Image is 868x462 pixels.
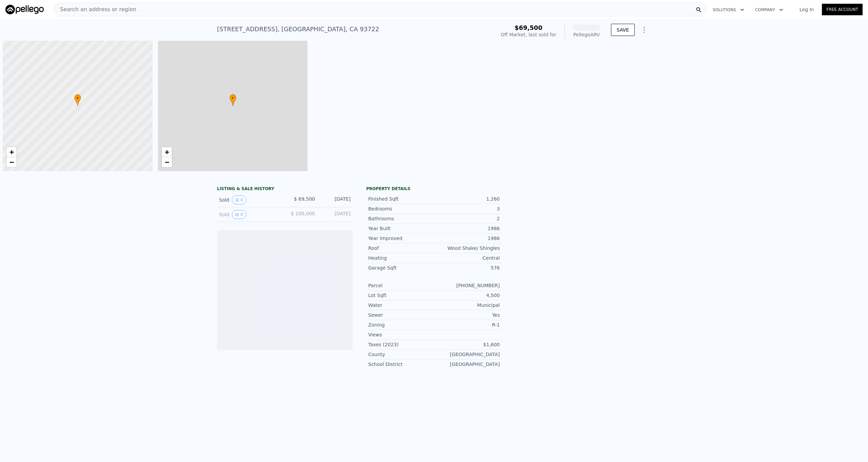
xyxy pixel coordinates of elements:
a: Free Account [822,4,863,15]
div: [PHONE_NUMBER] [434,282,500,289]
div: 4,500 [434,292,500,299]
div: 2 [434,215,500,222]
a: Zoom out [6,157,17,167]
div: 3 [434,205,500,212]
div: Yes [434,312,500,318]
div: 1986 [434,235,500,242]
div: School District [368,361,434,368]
div: [GEOGRAPHIC_DATA] [434,351,500,358]
span: $ 100,000 [291,211,315,216]
span: • [230,95,236,101]
img: Pellego [572,404,594,425]
span: − [164,158,169,166]
div: Parcel [368,282,434,289]
div: Bedrooms [368,205,434,212]
button: Company [750,4,789,16]
div: [GEOGRAPHIC_DATA] [434,361,500,368]
div: Finished Sqft [368,196,434,202]
div: R-1 [434,321,500,328]
div: Year Built [368,225,434,232]
button: SAVE [611,24,635,36]
a: Zoom in [6,147,17,157]
span: + [164,148,169,156]
a: Zoom in [162,147,172,157]
div: 576 [434,264,500,271]
div: Zoning [368,321,434,328]
span: + [9,148,14,156]
div: • [230,94,236,106]
div: Sold [219,196,279,204]
div: Garage Sqft [368,264,434,271]
div: Lot Sqft [368,292,434,299]
div: Heating [368,255,434,261]
span: − [9,158,14,166]
div: 1986 [434,225,500,232]
div: Bathrooms [368,215,434,222]
a: Log In [791,6,822,13]
div: County [368,351,434,358]
div: [DATE] [320,210,351,219]
div: Sold [219,210,279,219]
span: $69,500 [515,24,542,31]
div: Views [368,331,434,338]
div: Roof [368,245,434,252]
div: Off Market, last sold for [501,31,556,38]
div: Municipal [434,302,500,309]
div: Pellego ARV [573,31,600,38]
span: • [74,95,81,101]
img: Pellego [5,5,44,14]
a: Zoom out [162,157,172,167]
div: Year Improved [368,235,434,242]
div: [STREET_ADDRESS] , [GEOGRAPHIC_DATA] , CA 93722 [217,24,379,34]
button: Show Options [637,23,651,37]
div: [DATE] [320,196,351,204]
div: Central [434,255,500,261]
div: Wood Shake/ Shingles [434,245,500,252]
div: • [74,94,81,106]
span: $ 69,500 [294,196,315,202]
button: View historical data [232,210,246,219]
button: View historical data [232,196,246,204]
div: Sewer [368,312,434,318]
button: Solutions [707,4,750,16]
span: Search an address or region [55,5,136,14]
div: 1,260 [434,196,500,202]
div: Water [368,302,434,309]
div: $1,600 [434,341,500,348]
div: Property details [366,186,502,191]
div: Taxes (2023) [368,341,434,348]
div: LISTING & SALE HISTORY [217,186,353,193]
